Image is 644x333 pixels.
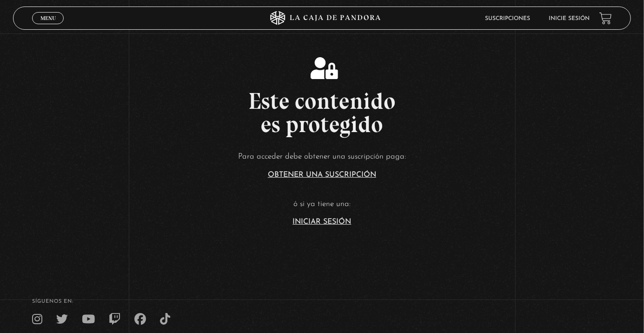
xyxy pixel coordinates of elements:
[37,23,59,30] span: Cerrar
[485,16,531,21] a: Suscripciones
[549,16,590,21] a: Inicie sesión
[40,15,56,21] span: Menu
[599,12,612,25] a: View your shopping cart
[293,218,352,226] a: Iniciar Sesión
[32,299,612,304] h4: SÍguenos en:
[268,171,376,179] a: Obtener una suscripción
